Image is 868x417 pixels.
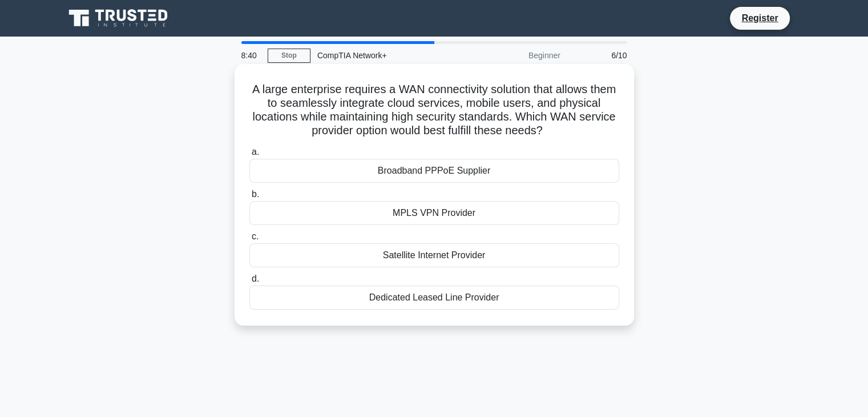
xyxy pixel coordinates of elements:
a: Stop [268,49,310,63]
div: Dedicated Leased Line Provider [249,286,619,310]
span: d. [252,274,259,283]
div: 8:40 [235,44,268,67]
div: MPLS VPN Provider [249,201,619,225]
div: Broadband PPPoE Supplier [249,159,619,183]
div: CompTIA Network+ [310,44,467,67]
div: Satellite Internet Provider [249,243,619,267]
span: c. [252,231,259,241]
div: 6/10 [567,44,634,67]
span: a. [252,147,259,157]
div: Beginner [467,44,567,67]
h5: A large enterprise requires a WAN connectivity solution that allows them to seamlessly integrate ... [248,82,620,138]
span: b. [252,189,259,199]
a: Register [734,11,785,25]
